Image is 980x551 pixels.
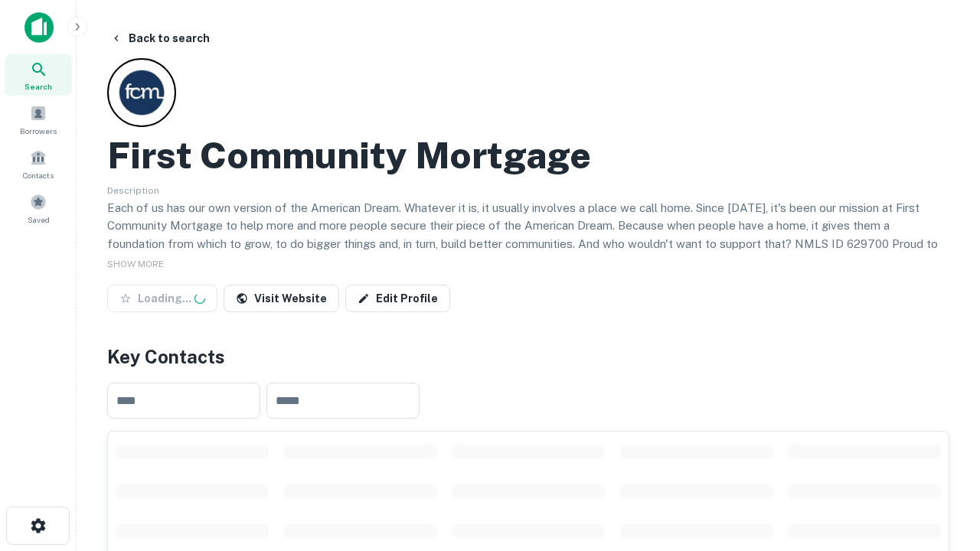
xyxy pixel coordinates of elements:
span: Search [24,80,52,93]
p: Each of us has our own version of the American Dream. Whatever it is, it usually involves a place... [107,199,949,271]
span: SHOW MORE [107,259,164,269]
h2: First Community Mortgage [107,133,591,178]
img: capitalize-icon.png [24,12,54,43]
iframe: Chat Widget [903,429,980,502]
a: Edit Profile [345,285,450,312]
a: Borrowers [5,99,72,140]
a: Visit Website [224,285,339,312]
a: Contacts [5,143,72,184]
button: Back to search [104,24,216,52]
span: Saved [28,214,50,226]
span: Description [107,185,159,196]
a: Search [5,54,72,96]
h4: Key Contacts [107,343,949,370]
a: Saved [5,187,72,229]
span: Borrowers [20,125,57,137]
span: Contacts [23,169,54,181]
